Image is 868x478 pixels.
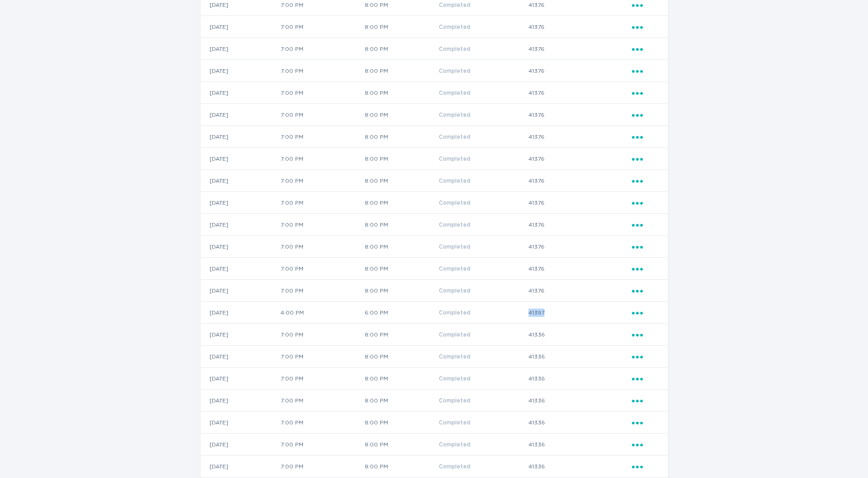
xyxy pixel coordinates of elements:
tr: 26f53c00d72f4e25aa6305c6bbe15d65 [200,324,668,346]
td: 41376 [528,280,631,302]
span: Completed [439,2,470,8]
div: Popover menu [632,374,659,384]
span: Completed [439,464,470,469]
div: Popover menu [632,132,659,142]
td: 8:00 PM [364,390,438,412]
td: [DATE] [200,60,280,82]
span: Completed [439,68,470,74]
td: [DATE] [200,192,280,214]
td: [DATE] [200,170,280,192]
span: Completed [439,134,470,140]
td: 41397 [528,302,631,324]
td: [DATE] [200,368,280,390]
td: 7:00 PM [280,236,364,258]
td: 7:00 PM [280,346,364,368]
tr: 1a051c21cffe4eff96fc82aef71a507c [200,302,668,324]
div: Popover menu [632,176,659,186]
td: 41336 [528,324,631,346]
tr: eafbca0739c04b289e3e5145a87948b3 [200,148,668,170]
td: 6:00 PM [364,302,438,324]
td: 41376 [528,236,631,258]
td: [DATE] [200,104,280,126]
td: 8:00 PM [364,236,438,258]
div: Popover menu [632,330,659,340]
div: Popover menu [632,22,659,32]
span: Completed [439,398,470,403]
td: 8:00 PM [364,214,438,236]
td: 8:00 PM [364,148,438,170]
td: 8:00 PM [364,60,438,82]
span: Completed [439,24,470,30]
td: 41336 [528,390,631,412]
td: 8:00 PM [364,324,438,346]
td: 41336 [528,412,631,434]
td: 41376 [528,60,631,82]
tr: 102563a5456144d88238becc59ec75f7 [200,38,668,60]
td: 8:00 PM [364,192,438,214]
tr: c038b72d6f2a4ed29172fdf6d2a828f7 [200,412,668,434]
span: Completed [439,332,470,337]
td: [DATE] [200,148,280,170]
td: 8:00 PM [364,258,438,280]
td: 7:00 PM [280,390,364,412]
span: Completed [439,200,470,206]
div: Popover menu [632,154,659,164]
div: Popover menu [632,88,659,98]
div: Popover menu [632,264,659,274]
td: 7:00 PM [280,16,364,38]
td: 7:00 PM [280,280,364,302]
td: 7:00 PM [280,126,364,148]
td: 8:00 PM [364,104,438,126]
span: Completed [439,376,470,381]
td: [DATE] [200,324,280,346]
td: 7:00 PM [280,434,364,456]
span: Completed [439,420,470,425]
span: Completed [439,222,470,228]
span: Completed [439,46,470,52]
td: 41376 [528,16,631,38]
span: Completed [439,354,470,359]
td: 7:00 PM [280,192,364,214]
td: 41376 [528,192,631,214]
td: 7:00 PM [280,324,364,346]
div: Popover menu [632,352,659,362]
span: Completed [439,112,470,118]
div: Popover menu [632,220,659,230]
td: 8:00 PM [364,368,438,390]
div: Popover menu [632,440,659,450]
td: 8:00 PM [364,456,438,478]
td: 7:00 PM [280,38,364,60]
td: 41376 [528,82,631,104]
tr: 382bb516138a4ec8b8d5a8ac0e0ef2be [200,214,668,236]
td: 8:00 PM [364,16,438,38]
td: 41336 [528,456,631,478]
span: Completed [439,310,470,315]
span: Completed [439,442,470,447]
td: 8:00 PM [364,280,438,302]
td: 8:00 PM [364,170,438,192]
td: 8:00 PM [364,82,438,104]
td: 41336 [528,346,631,368]
span: Completed [439,288,470,293]
tr: 779210c3f76542e0aec0c2a372f7bd58 [200,170,668,192]
td: 8:00 PM [364,346,438,368]
td: 7:00 PM [280,258,364,280]
tr: e2fd8d4995b94f1ebcf5894ff49a3561 [200,126,668,148]
td: 7:00 PM [280,412,364,434]
td: 8:00 PM [364,434,438,456]
td: [DATE] [200,456,280,478]
td: 41376 [528,104,631,126]
tr: 8cccd00130f14658b2e4efadbd036cd4 [200,16,668,38]
span: Completed [439,156,470,162]
td: [DATE] [200,390,280,412]
td: 8:00 PM [364,412,438,434]
div: Popover menu [632,462,659,472]
div: Popover menu [632,66,659,76]
td: 7:00 PM [280,60,364,82]
td: 7:00 PM [280,368,364,390]
td: [DATE] [200,258,280,280]
td: 41376 [528,126,631,148]
tr: 04d9b1a331484ef883ddc21694ac10d8 [200,60,668,82]
tr: c4d7d37494c74313afa6acd21af1bf29 [200,104,668,126]
div: Popover menu [632,198,659,208]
